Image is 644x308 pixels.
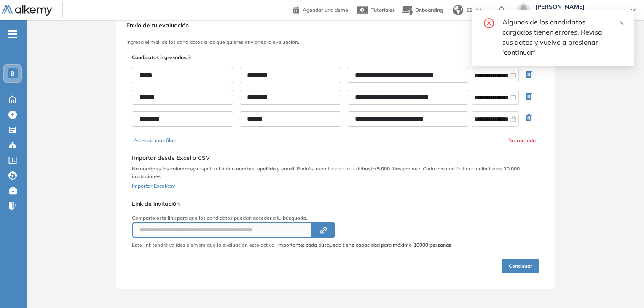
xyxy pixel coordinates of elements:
[132,165,520,179] b: límite de 10.000 invitaciones
[602,267,644,308] div: Widget de chat
[132,180,175,190] button: Importar Excel/csv
[2,5,52,16] img: Logo
[188,54,191,60] span: 3
[619,20,625,26] span: close
[132,183,175,189] span: Importar Excel/csv
[602,267,644,308] iframe: Chat Widget
[132,54,191,61] p: Candidatos ingresados:
[132,200,451,208] h5: Link de invitación
[8,33,17,35] i: -
[132,165,539,180] p: y respeta el orden: . Podrás importar archivos de . Cada evaluación tiene un .
[502,17,624,57] div: Algunos de los candidatos cargados tienen errores. Revisa sus datos y vuelve a presionar 'continuar'
[303,7,348,13] span: Agendar una demo
[413,242,451,248] strong: 10000 personas
[535,3,622,10] span: [PERSON_NAME]
[502,259,539,273] button: Continuar
[293,4,348,14] a: Agendar una demo
[467,6,473,14] span: ES
[453,5,463,15] img: world
[508,137,536,144] button: Borrar todo
[11,70,15,77] span: B
[484,17,494,28] span: close-circle
[371,7,395,13] span: Tutoriales
[126,22,545,29] h3: Envío de tu evaluación
[236,165,294,172] b: nombre, apellido y email
[277,241,451,249] span: Importante: cada búsqueda tiene capacidad para máximo
[415,7,443,13] span: Onboarding
[362,165,420,172] b: hasta 5.000 filas por vez
[132,154,539,162] h5: Importar desde Excel o CSV
[132,241,276,249] p: Este link tendrá validez siempre que la evaluación esté activa.
[126,39,545,45] h3: Ingresa el mail de los candidatos a los que quieres enviarles la evaluación.
[476,8,481,12] img: arrow
[132,214,451,222] p: Comparte este link para que los candidatos puedan acceder a tu búsqueda.
[402,1,443,19] button: Onboarding
[134,137,176,144] button: Agregar más filas
[132,165,193,172] b: No nombres las columnas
